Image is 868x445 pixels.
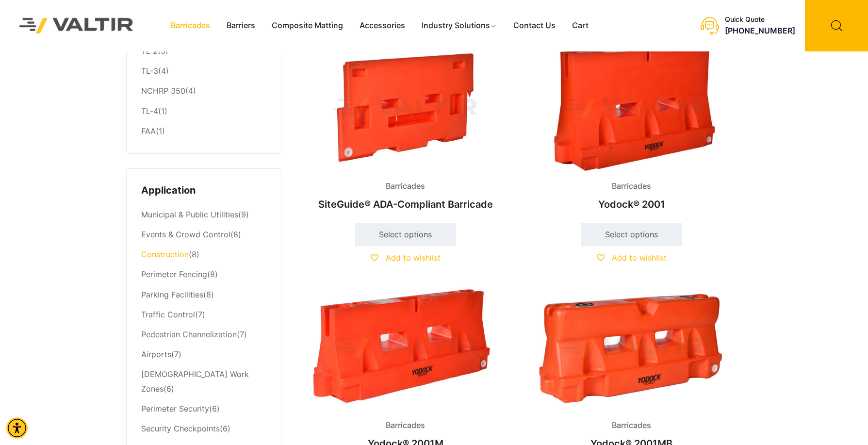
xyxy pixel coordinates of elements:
[141,404,209,413] a: Perimeter Security
[371,253,441,263] a: Add to wishlist
[605,179,658,194] span: Barricades
[141,305,266,325] li: (7)
[301,194,510,215] h2: SiteGuide® ADA-Compliant Barricade
[141,210,238,219] a: Municipal & Public Utilities
[301,285,510,411] img: Barricades
[141,249,189,259] a: Construction
[141,121,266,139] li: (1)
[141,101,266,121] li: (1)
[141,310,195,319] a: Traffic Control
[413,18,505,33] a: Industry Solutions
[141,369,249,394] a: [DEMOGRAPHIC_DATA] Work Zones
[141,225,266,245] li: (8)
[597,253,667,263] a: Add to wishlist
[141,42,266,62] li: (5)
[141,285,266,305] li: (8)
[141,265,266,285] li: (8)
[141,82,266,101] li: (4)
[141,325,266,345] li: (7)
[141,290,203,299] a: Parking Facilities
[141,230,230,239] a: Events & Crowd Control
[141,126,156,136] a: FAA
[725,26,795,36] a: call (888) 496-3625
[218,18,263,33] a: Barriers
[141,205,266,225] li: (9)
[527,194,737,215] h2: Yodock® 2001
[141,183,266,198] h4: Application
[141,86,185,96] a: NCHRP 350
[355,223,456,246] a: Select options for “SiteGuide® ADA-Compliant Barricade”
[505,18,564,33] a: Contact Us
[301,46,510,215] a: BarricadesSiteGuide® ADA-Compliant Barricade
[605,418,658,433] span: Barricades
[351,18,413,33] a: Accessories
[141,424,220,433] a: Security Checkpoints
[527,46,737,171] img: Barricades
[141,330,237,339] a: Pedestrian Channelization
[7,6,146,45] img: Valtir Rentals
[612,253,667,263] span: Add to wishlist
[141,364,266,399] li: (6)
[141,345,266,364] li: (7)
[725,16,795,24] div: Quick Quote
[378,418,432,433] span: Barricades
[141,269,207,279] a: Perimeter Fencing
[163,18,218,33] a: Barricades
[6,417,28,439] div: Accessibility Menu
[141,419,266,439] li: (6)
[141,399,266,419] li: (6)
[564,18,597,33] a: Cart
[263,18,351,33] a: Composite Matting
[386,253,441,263] span: Add to wishlist
[378,179,432,194] span: Barricades
[527,46,737,215] a: BarricadesYodock® 2001
[141,66,158,76] a: TL-3
[141,245,266,265] li: (8)
[301,46,510,171] img: Barricades
[581,223,682,246] a: Select options for “Yodock® 2001”
[141,62,266,82] li: (4)
[141,349,171,359] a: Airports
[141,106,158,116] a: TL-4
[527,285,737,411] img: Barricades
